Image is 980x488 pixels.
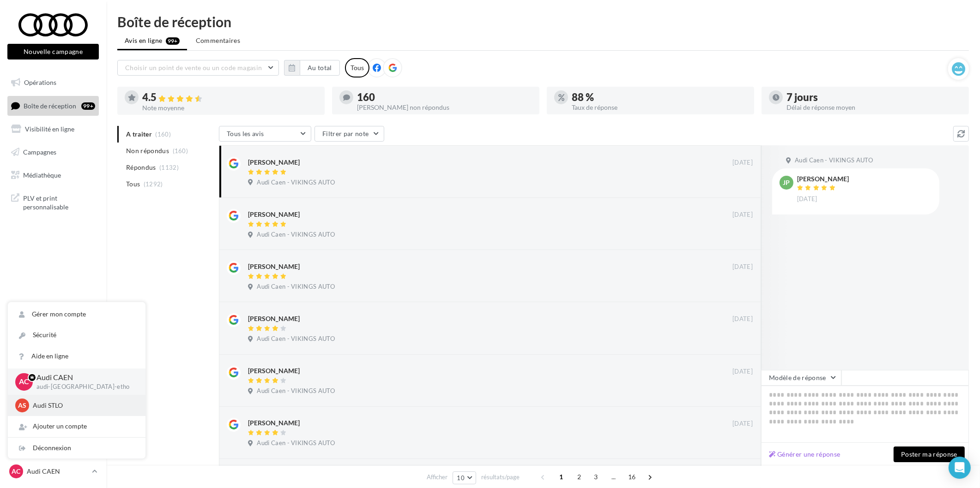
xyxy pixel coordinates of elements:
[33,401,134,410] p: Audi STLO
[732,420,753,428] span: [DATE]
[6,166,101,185] a: Médiathèque
[345,58,369,77] div: Tous
[588,470,603,484] span: 3
[795,156,873,165] span: Audi Caen - VIKINGS AUTO
[125,64,262,71] span: Choisir un point de vente ou un code magasin
[357,104,532,111] div: [PERSON_NAME] non répondus
[732,263,753,271] span: [DATE]
[248,210,300,219] div: [PERSON_NAME]
[6,119,101,139] a: Visibilité en ligne
[427,473,448,482] span: Afficher
[8,438,145,458] div: Déconnexion
[257,179,335,187] span: Audi Caen - VIKINGS AUTO
[8,325,145,345] a: Sécurité
[142,92,317,103] div: 4.5
[257,231,335,239] span: Audi Caen - VIKINGS AUTO
[572,92,747,102] div: 88 %
[8,304,145,325] a: Gérer mon compte
[732,368,753,376] span: [DATE]
[783,178,790,187] span: JP
[8,416,145,437] div: Ajouter un compte
[572,104,747,111] div: Taux de réponse
[126,179,140,189] span: Tous
[284,60,340,76] button: Au total
[786,104,962,111] div: Délai de réponse moyen
[227,130,264,137] span: Tous les avis
[732,159,753,167] span: [DATE]
[248,418,300,428] div: [PERSON_NAME]
[606,470,621,484] span: ...
[27,467,88,476] p: Audi CAEN
[797,176,849,182] div: [PERSON_NAME]
[81,102,95,110] div: 99+
[117,15,969,29] div: Boîte de réception
[23,192,95,212] span: PLV et print personnalisable
[554,470,569,484] span: 1
[732,211,753,219] span: [DATE]
[765,449,844,460] button: Générer une réponse
[786,92,962,102] div: 7 jours
[6,73,101,92] a: Opérations
[257,283,335,291] span: Audi Caen - VIKINGS AUTO
[248,314,300,323] div: [PERSON_NAME]
[315,126,384,142] button: Filtrer par note
[6,188,101,215] a: PLV et print personnalisable
[24,101,76,109] span: Boîte de réception
[457,474,465,482] span: 10
[257,439,335,447] span: Audi Caen - VIKINGS AUTO
[36,372,131,383] p: Audi CAEN
[797,195,817,203] span: [DATE]
[8,346,145,367] a: Aide en ligne
[19,376,29,387] span: AC
[24,78,56,86] span: Opérations
[126,163,156,172] span: Répondus
[142,105,317,111] div: Note moyenne
[126,146,169,155] span: Non répondus
[173,147,188,155] span: (160)
[7,463,99,480] a: AC Audi CAEN
[12,467,21,476] span: AC
[36,383,131,391] p: audi-[GEOGRAPHIC_DATA]-etho
[453,471,476,484] button: 10
[196,36,240,45] span: Commentaires
[159,164,179,171] span: (1132)
[761,370,841,386] button: Modèle de réponse
[23,171,61,179] span: Médiathèque
[257,335,335,343] span: Audi Caen - VIKINGS AUTO
[732,315,753,323] span: [DATE]
[357,92,532,102] div: 160
[248,366,300,375] div: [PERSON_NAME]
[894,446,965,462] button: Poster ma réponse
[144,180,163,188] span: (1292)
[23,148,56,156] span: Campagnes
[572,470,587,484] span: 2
[18,401,26,410] span: AS
[248,158,300,167] div: [PERSON_NAME]
[6,96,101,116] a: Boîte de réception99+
[25,125,74,133] span: Visibilité en ligne
[257,387,335,395] span: Audi Caen - VIKINGS AUTO
[300,60,340,76] button: Au total
[481,473,520,482] span: résultats/page
[219,126,311,142] button: Tous les avis
[248,262,300,271] div: [PERSON_NAME]
[7,44,99,60] button: Nouvelle campagne
[949,457,971,479] div: Open Intercom Messenger
[624,470,640,484] span: 16
[117,60,279,76] button: Choisir un point de vente ou un code magasin
[6,143,101,162] a: Campagnes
